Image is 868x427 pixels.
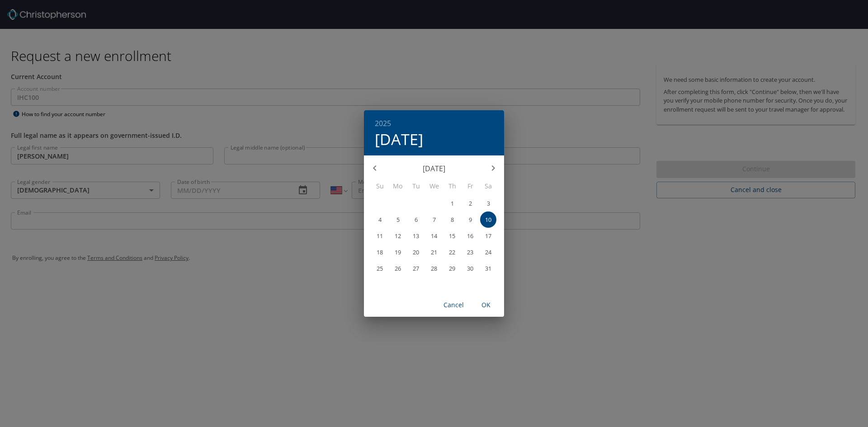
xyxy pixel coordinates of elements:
[480,181,496,191] span: Sa
[408,181,424,191] span: Tu
[372,228,388,244] button: 11
[469,201,472,206] p: 2
[390,228,406,244] button: 12
[444,211,460,228] button: 8
[444,260,460,277] button: 29
[485,233,491,239] p: 17
[413,249,419,255] p: 20
[467,233,473,239] p: 16
[462,244,478,260] button: 23
[449,249,455,255] p: 22
[408,211,424,228] button: 6
[426,244,442,260] button: 21
[444,244,460,260] button: 22
[449,266,455,272] p: 29
[480,244,496,260] button: 24
[390,211,406,228] button: 5
[487,201,490,206] p: 3
[426,260,442,277] button: 28
[480,228,496,244] button: 17
[431,249,437,255] p: 21
[480,195,496,211] button: 3
[390,260,406,277] button: 26
[426,181,442,191] span: We
[372,181,388,191] span: Su
[395,249,401,255] p: 19
[377,266,383,272] p: 25
[485,217,491,223] p: 10
[472,297,500,314] button: OK
[372,244,388,260] button: 18
[413,266,419,272] p: 27
[480,260,496,277] button: 31
[462,211,478,228] button: 9
[372,260,388,277] button: 25
[449,233,455,239] p: 15
[451,201,454,206] p: 1
[462,228,478,244] button: 16
[467,249,473,255] p: 23
[377,249,383,255] p: 18
[426,211,442,228] button: 7
[485,249,491,255] p: 24
[475,300,497,311] span: OK
[378,217,382,223] p: 4
[426,228,442,244] button: 14
[396,217,400,223] p: 5
[469,217,472,223] p: 9
[431,266,437,272] p: 28
[390,244,406,260] button: 19
[375,117,391,130] button: 2025
[431,233,437,239] p: 14
[377,233,383,239] p: 11
[390,181,406,191] span: Mo
[439,297,468,314] button: Cancel
[408,244,424,260] button: 20
[444,195,460,211] button: 1
[443,300,464,311] span: Cancel
[413,233,419,239] p: 13
[444,181,460,191] span: Th
[395,266,401,272] p: 26
[372,211,388,228] button: 4
[395,233,401,239] p: 12
[415,217,418,223] p: 6
[386,163,482,174] p: [DATE]
[462,260,478,277] button: 30
[444,228,460,244] button: 15
[408,228,424,244] button: 13
[433,217,436,223] p: 7
[480,211,496,228] button: 10
[485,266,491,272] p: 31
[462,195,478,211] button: 2
[375,130,423,149] button: [DATE]
[462,181,478,191] span: Fr
[408,260,424,277] button: 27
[451,217,454,223] p: 8
[467,266,473,272] p: 30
